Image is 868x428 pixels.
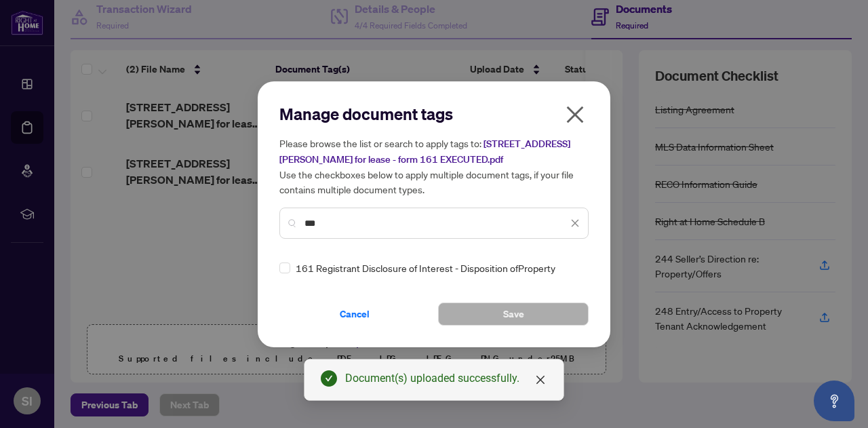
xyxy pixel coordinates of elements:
button: Cancel [279,303,430,326]
h2: Manage document tags [279,103,589,125]
span: close [570,218,580,228]
span: check-circle [321,370,337,387]
span: 161 Registrant Disclosure of Interest - Disposition ofProperty [296,260,555,275]
h5: Please browse the list or search to apply tags to: Use the checkboxes below to apply multiple doc... [279,136,589,197]
span: Cancel [340,303,370,325]
button: Save [438,303,589,326]
a: Close [533,372,548,387]
span: close [535,374,546,385]
span: close [564,104,586,125]
button: Open asap [814,381,854,421]
div: Document(s) uploaded successfully. [345,370,547,387]
span: [STREET_ADDRESS][PERSON_NAME] for lease - form 161 EXECUTED.pdf [279,138,570,166]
